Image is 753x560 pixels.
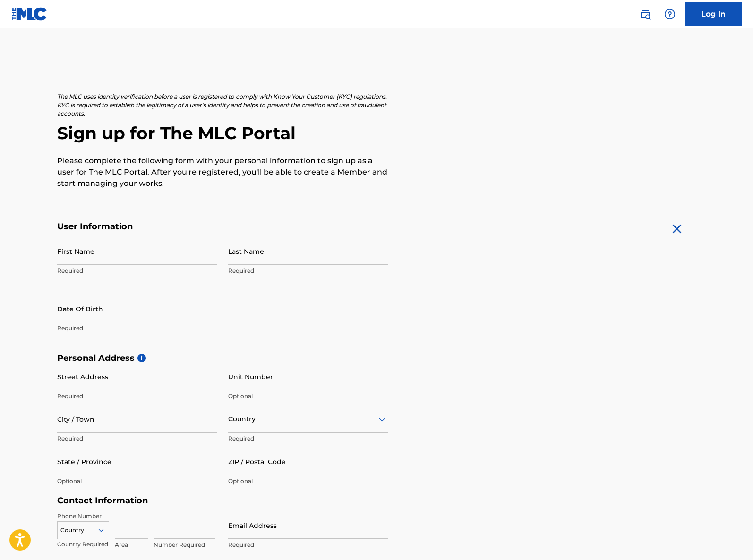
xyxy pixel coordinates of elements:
div: Help [660,5,679,24]
p: The MLC uses identity verification before a user is registered to comply with Know Your Customer ... [57,92,388,118]
img: help [664,8,676,20]
p: Required [57,267,217,275]
span: i [137,354,146,362]
p: Country Required [57,540,109,549]
img: close [669,221,685,236]
img: search [640,8,651,20]
p: Required [228,541,388,549]
p: Required [228,435,388,443]
p: Required [57,392,217,401]
p: Optional [57,477,217,485]
a: Public Search [636,5,655,24]
p: Required [57,435,217,443]
p: Please complete the following form with your personal information to sign up as a user for The ML... [57,155,388,189]
p: Number Required [154,541,215,549]
p: Area [115,541,148,549]
p: Required [228,267,388,275]
h5: Contact Information [57,495,388,506]
h5: User Information [57,221,388,232]
h2: Sign up for The MLC Portal [57,123,696,144]
p: Optional [228,477,388,485]
p: Optional [228,392,388,401]
h5: Personal Address [57,353,696,364]
p: Required [57,324,217,333]
a: Log In [685,2,742,26]
img: MLC Logo [11,7,48,21]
